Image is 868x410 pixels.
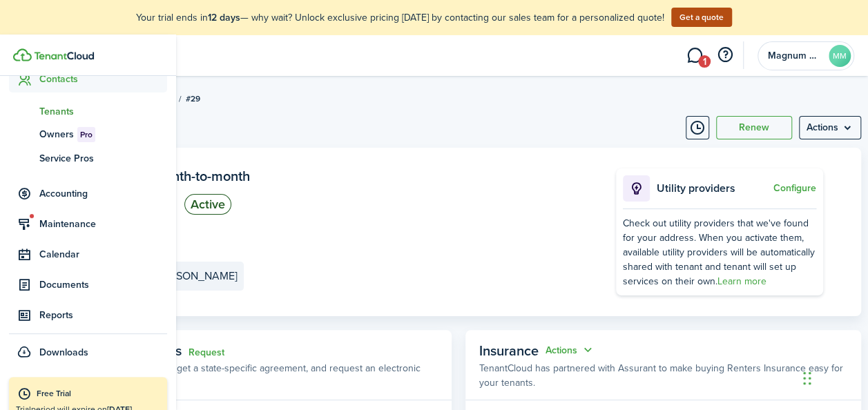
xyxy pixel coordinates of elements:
[623,216,816,289] div: Check out utility providers that we've found for your address. When you activate them, available ...
[34,52,94,60] img: TenantCloud
[829,45,851,67] avatar-text: MM
[184,194,231,215] status: Active
[39,217,167,231] span: Maintenance
[153,166,250,186] span: Month-to-month
[671,8,732,27] button: Get a quote
[189,347,224,358] a: Request
[39,247,167,262] span: Calendar
[186,92,200,105] span: #29
[682,38,708,73] a: Messaging
[698,55,711,68] span: 1
[123,270,238,282] e-details-info-title: 919 W [PERSON_NAME]
[9,123,167,146] a: OwnersPro
[686,116,709,139] button: Timeline
[803,358,811,399] div: Drag
[716,116,792,139] button: Renew
[768,51,823,61] span: Magnum Management LLC
[37,387,160,401] div: Free Trial
[13,48,32,61] img: TenantCloud
[208,10,240,25] b: 12 days
[799,116,861,139] menu-btn: Actions
[657,180,770,197] p: Utility providers
[9,302,167,329] a: Reports
[799,116,861,139] button: Open menu
[39,127,167,142] span: Owners
[136,10,664,25] p: Your trial ends in — why wait? Unlock exclusive pricing [DATE] by contacting our sales team for a...
[9,99,167,123] a: Tenants
[713,43,737,67] button: Open resource center
[39,151,167,166] span: Service Pros
[479,340,539,361] span: Insurance
[479,361,848,390] p: TenantCloud has partnered with Assurant to make buying Renters Insurance easy for your tenants.
[717,274,766,289] a: Learn more
[9,146,167,170] a: Service Pros
[39,72,167,86] span: Contacts
[546,342,595,358] button: Open menu
[546,342,595,358] button: Actions
[69,361,438,390] p: Build a lease addendum, get a state-specific agreement, and request an electronic signature.
[39,308,167,322] span: Reports
[39,345,88,360] span: Downloads
[39,104,167,119] span: Tenants
[80,128,93,141] span: Pro
[39,277,167,292] span: Documents
[39,186,167,201] span: Accounting
[773,183,816,194] button: Configure
[799,344,868,410] iframe: Chat Widget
